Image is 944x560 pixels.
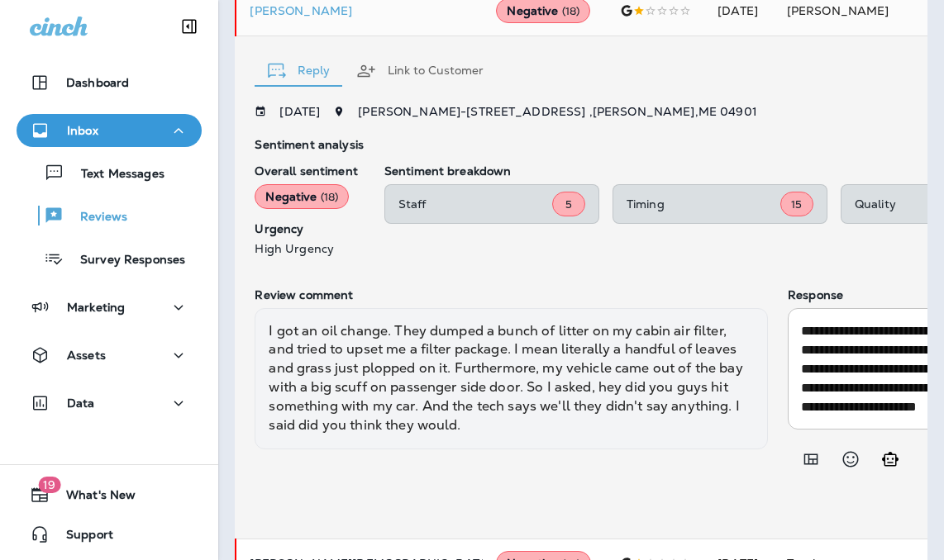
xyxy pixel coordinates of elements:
[64,167,164,183] p: Text Messages
[255,308,768,449] div: I got an oil change. They dumped a bunch of litter on my cabin air filter, and tried to upset me ...
[250,4,470,17] p: [PERSON_NAME]
[17,241,202,276] button: Survey Responses
[17,198,202,233] button: Reviews
[50,488,136,508] span: What's New
[17,291,202,324] button: Marketing
[17,339,202,372] button: Assets
[562,4,580,18] span: ( 18 )
[64,210,127,225] p: Reviews
[358,104,757,119] span: [PERSON_NAME] - [STREET_ADDRESS] , [PERSON_NAME] , ME 04901
[67,349,106,362] p: Assets
[343,41,497,101] button: Link to Customer
[874,443,907,476] button: Generate AI response
[255,288,768,301] p: Review comment
[17,66,202,99] button: Dashboard
[255,184,349,209] div: Negative
[565,197,572,211] span: 5
[255,222,357,235] p: Urgency
[17,387,202,420] button: Data
[17,155,202,190] button: Text Messages
[166,10,212,43] button: Collapse Sidebar
[38,477,60,493] span: 19
[321,190,339,204] span: ( 18 )
[627,197,780,211] p: Timing
[67,301,125,314] p: Marketing
[791,197,802,211] span: 15
[794,443,827,476] button: Add in a premade template
[67,396,95,410] p: Data
[17,114,202,147] button: Inbox
[67,124,98,137] p: Inbox
[398,197,552,211] p: Staff
[64,253,185,268] p: Survey Responses
[250,4,470,17] div: Click to view Customer Drawer
[255,41,343,101] button: Reply
[17,518,202,551] button: Support
[255,164,357,178] p: Overall sentiment
[279,105,320,118] p: [DATE]
[50,528,113,548] span: Support
[787,3,889,18] span: [PERSON_NAME]
[255,242,357,255] p: High Urgency
[66,76,129,89] p: Dashboard
[834,443,867,476] button: Select an emoji
[17,478,202,511] button: 19What's New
